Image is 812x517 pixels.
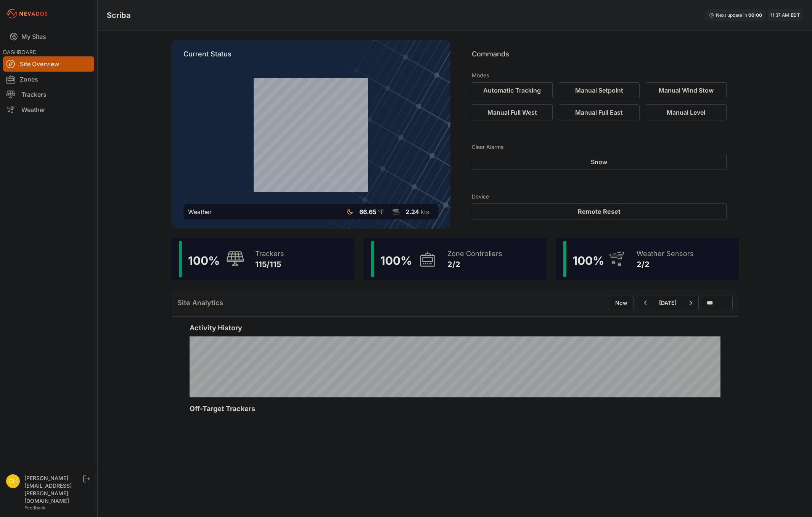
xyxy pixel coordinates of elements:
button: Manual Full East [559,104,640,120]
a: 100%Weather Sensors2/2 [556,238,739,280]
div: Zone Controllers [447,248,502,259]
div: 2/2 [447,259,502,270]
h2: Off-Target Trackers [190,403,720,414]
img: Nevados [6,8,49,20]
span: 66.65 [359,208,376,216]
span: DASHBOARD [3,49,37,55]
span: EDT [791,12,800,18]
span: 2.24 [405,208,419,216]
div: [PERSON_NAME][EMAIL_ADDRESS][PERSON_NAME][DOMAIN_NAME] [24,474,82,505]
div: 00 : 00 [748,12,762,18]
nav: Breadcrumb [107,5,131,25]
h2: Activity History [190,323,720,333]
span: 100 % [380,254,412,267]
a: Site Overview [3,56,94,72]
div: 2/2 [637,259,694,270]
button: Manual Full West [472,104,553,120]
a: Weather [3,102,94,117]
button: Remote Reset [472,203,727,219]
span: 100 % [572,254,604,267]
span: 11:37 AM [770,12,789,18]
div: 115/115 [255,259,284,270]
span: 100 % [188,254,220,267]
a: 100%Zone Controllers2/2 [363,238,547,280]
a: 100%Trackers115/115 [171,238,354,280]
button: Manual Wind Stow [646,82,727,98]
span: °F [378,208,384,216]
h2: Site Analytics [177,298,223,308]
span: kts [421,208,429,216]
div: Weather [188,207,212,216]
h3: Modes [472,72,489,79]
div: Weather Sensors [637,248,694,259]
p: Commands [472,49,727,66]
a: Trackers [3,87,94,102]
a: Feedback [24,505,46,511]
button: Now [609,296,634,310]
button: Automatic Tracking [472,82,553,98]
button: [DATE] [653,296,683,310]
img: chris.young@nevados.solar [6,474,20,488]
a: Zones [3,72,94,87]
button: Snow [472,154,727,170]
h3: Device [472,193,727,200]
p: Current Status [183,49,438,66]
button: Manual Setpoint [559,82,640,98]
a: My Sites [3,27,94,46]
h3: Scriba [107,10,131,21]
h3: Clear Alarms [472,143,727,151]
button: Manual Level [646,104,727,120]
div: Trackers [255,248,284,259]
span: Next update in [716,12,747,18]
